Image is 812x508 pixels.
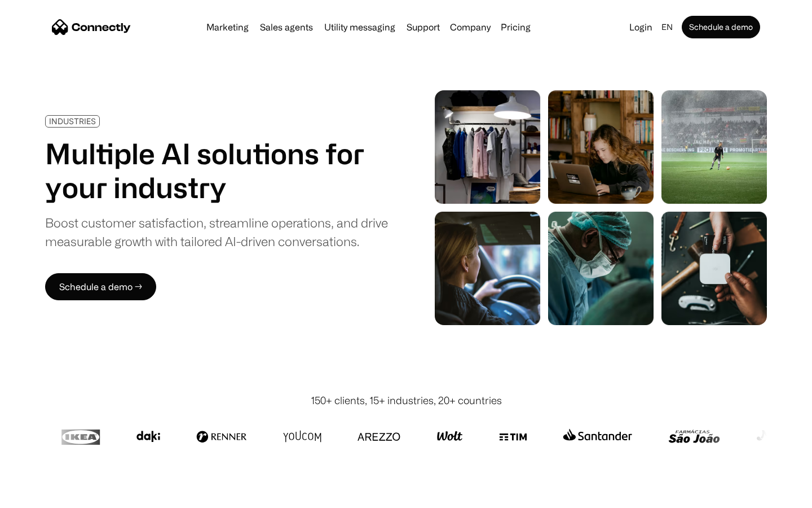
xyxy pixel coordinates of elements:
h1: Multiple AI solutions for your industry [45,137,388,204]
aside: Language selected: English [11,487,68,504]
div: en [657,19,679,35]
a: Sales agents [255,23,317,32]
a: Schedule a demo [682,16,760,38]
div: Company [447,19,494,35]
div: INDUSTRIES [49,117,96,125]
a: Support [402,23,444,32]
a: Schedule a demo → [45,273,156,300]
a: Marketing [202,23,253,32]
div: Boost customer satisfaction, streamline operations, and drive measurable growth with tailored AI-... [45,213,388,251]
div: Company [450,19,491,35]
a: Login [625,19,657,35]
a: Pricing [496,23,535,32]
ul: Language list [23,488,68,504]
a: home [52,19,131,36]
div: 150+ clients, 15+ industries, 20+ countries [311,393,502,408]
a: Utility messaging [320,23,400,32]
div: en [661,19,673,35]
